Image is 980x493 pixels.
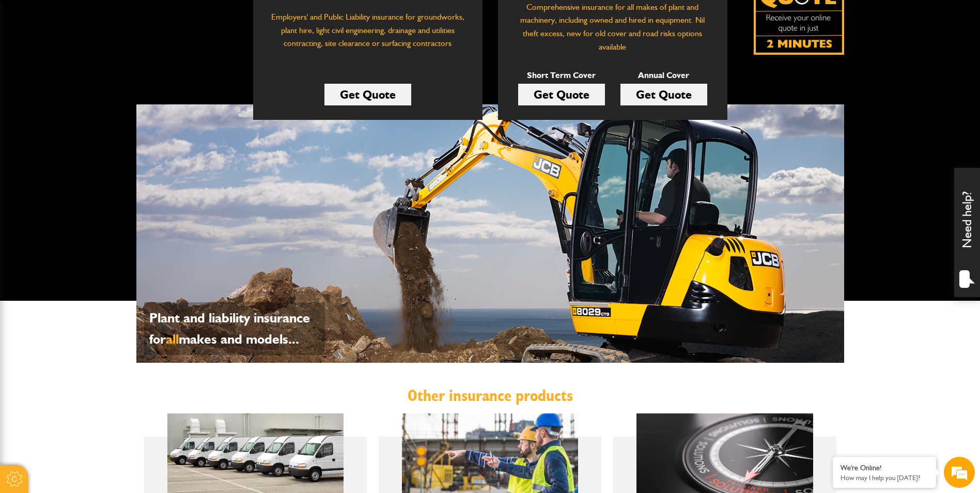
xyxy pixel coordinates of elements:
[269,10,467,60] p: Employers' and Public Liability insurance for groundworks, plant hire, light civil engineering, d...
[841,474,928,482] p: How may I help you today?
[514,1,712,53] p: Comprehensive insurance for all makes of plant and machinery, including owned and hired in equipm...
[324,84,411,105] a: Get Quote
[149,307,320,350] p: Plant and liability insurance for makes and models...
[620,69,707,82] p: Annual Cover
[954,168,980,297] div: Need help?
[166,331,179,347] span: all
[620,84,707,105] a: Get Quote
[144,386,836,406] h2: Other insurance products
[518,69,605,82] p: Short Term Cover
[518,84,605,105] a: Get Quote
[841,464,928,472] div: We're Online!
